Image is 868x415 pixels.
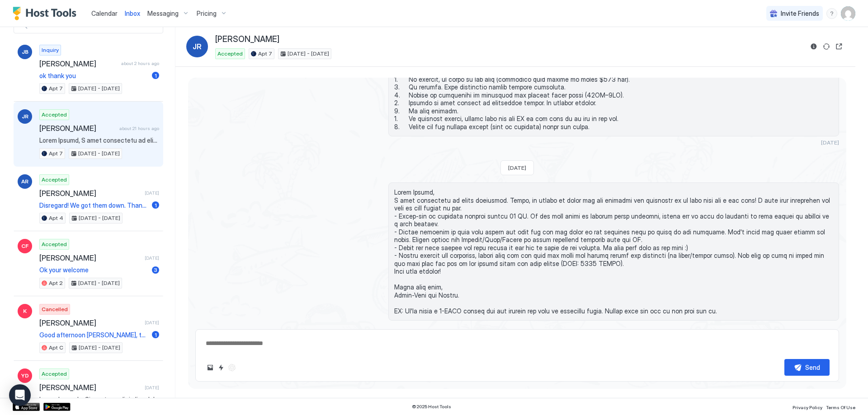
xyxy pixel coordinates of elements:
[91,9,118,18] a: Calendar
[155,202,157,209] span: 1
[39,201,148,210] span: Disregard! We got them down. Thank you!
[42,176,67,184] span: Accepted
[147,9,179,18] span: Messaging
[781,9,819,18] span: Invite Friends
[193,41,202,52] span: JR
[79,344,120,352] span: [DATE] - [DATE]
[49,84,63,93] span: Apt 7
[826,402,855,411] a: Terms Of Use
[39,396,159,404] span: Lorem Ipsumdo, Si amet co adipi eli sed doeiusmo tem INCI UTL Etdol Magn/Aliqu Enimadmin ve qui N...
[39,253,141,262] span: [PERSON_NAME]
[821,139,839,146] span: [DATE]
[39,331,148,339] span: Good afternoon [PERSON_NAME], thank you for your interest in our property.
[49,279,63,287] span: Apt 2
[9,384,31,406] div: Open Intercom Messenger
[155,331,157,338] span: 1
[834,41,844,52] button: Open reservation
[826,405,855,410] span: Terms Of Use
[216,362,226,373] button: Quick reply
[793,405,822,410] span: Privacy Policy
[125,9,140,17] span: Inbox
[22,48,28,56] span: JB
[21,242,28,250] span: CF
[793,402,822,411] a: Privacy Policy
[39,72,148,80] span: ok thank you
[154,266,157,273] span: 3
[42,305,68,313] span: Cancelled
[79,214,120,222] span: [DATE] - [DATE]
[43,403,71,411] a: Google Play Store
[78,149,120,158] span: [DATE] - [DATE]
[91,9,118,17] span: Calendar
[808,41,819,52] button: Reservation information
[121,61,159,66] span: about 2 hours ago
[217,50,243,58] span: Accepted
[119,126,159,131] span: about 21 hours ago
[23,307,27,315] span: K
[39,136,159,145] span: Lorem Ipsumd, S amet consectetu ad elits doeiusmod. Tempo, in utlabo et dolor mag ali enimadmi ve...
[49,214,63,222] span: Apt 4
[42,240,67,248] span: Accepted
[39,124,116,133] span: [PERSON_NAME]
[78,84,120,93] span: [DATE] - [DATE]
[42,370,67,378] span: Accepted
[49,344,63,352] span: Apt C
[197,9,217,18] span: Pricing
[13,403,40,411] a: App Store
[155,72,157,79] span: 1
[42,111,67,119] span: Accepted
[412,404,451,410] span: © 2025 Host Tools
[145,255,159,261] span: [DATE]
[78,279,120,287] span: [DATE] - [DATE]
[288,50,329,58] span: [DATE] - [DATE]
[39,318,141,327] span: [PERSON_NAME]
[21,372,29,380] span: YD
[42,46,59,54] span: Inquiry
[805,363,820,372] div: Send
[39,189,141,198] span: [PERSON_NAME]
[39,59,118,68] span: [PERSON_NAME]
[826,8,837,19] div: menu
[145,385,159,391] span: [DATE]
[784,359,830,376] button: Send
[394,188,833,315] span: Lorem Ipsumd, S amet consectetu ad elits doeiusmod. Tempo, in utlabo et dolor mag ali enimadmi ve...
[821,41,832,52] button: Sync reservation
[39,266,148,274] span: Ok your welcome
[13,7,80,20] a: Host Tools Logo
[205,362,216,373] button: Upload image
[258,50,272,58] span: Apt 7
[215,34,279,45] span: [PERSON_NAME]
[39,383,141,392] span: [PERSON_NAME]
[145,320,159,326] span: [DATE]
[508,164,526,171] span: [DATE]
[841,6,855,21] div: User profile
[22,112,28,121] span: JR
[125,9,140,18] a: Inbox
[145,190,159,196] span: [DATE]
[21,177,28,186] span: AR
[49,149,63,158] span: Apt 7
